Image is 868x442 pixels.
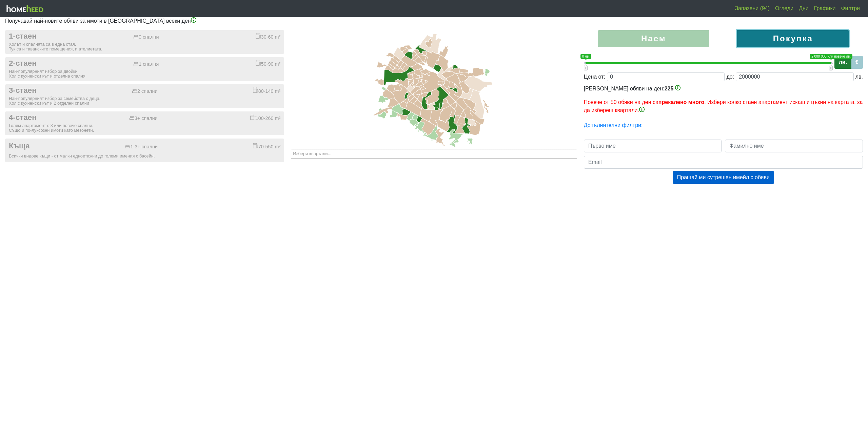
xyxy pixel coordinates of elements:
[9,142,30,151] span: Къща
[133,34,159,40] div: 0 спални
[9,59,37,68] span: 2-стаен
[253,87,281,94] div: 80-140 m²
[132,88,157,94] div: 2 спални
[5,30,284,54] button: 1-стаен 0 спални 30-60 m² Холът и спалнята са в една стая.Тук са и таванските помещения, и ателие...
[598,30,709,47] label: Наем
[737,30,849,47] label: Покупка
[5,17,863,25] p: Получавай най-новите обяви за имоти в [GEOGRAPHIC_DATA] всеки ден
[584,140,722,152] input: Първо име
[256,33,281,40] div: 30-60 m²
[9,69,280,79] div: Най-популярният избор за двойки. Хол с кухненски кът и отделна спалня
[834,56,851,69] label: лв.
[665,86,674,91] span: 225
[855,73,863,81] div: лв.
[675,85,680,90] img: info-3.png
[838,2,863,15] a: Филтри
[810,54,852,59] span: 2 000 000 или повече лв.
[253,143,281,150] div: 70-550 m²
[9,96,280,106] div: Най-популярният избор за семейства с деца. Хол с кухненски кът и 2 отделни спални
[256,60,281,67] div: 50-90 m²
[191,17,196,23] img: info-3.png
[133,61,159,67] div: 1 спалня
[5,139,284,162] button: Къща 1-3+ спални 70-550 m² Всички видове къщи - от малки едноетажни до големи имения с басейн.
[580,54,591,59] span: 0 лв.
[796,2,811,15] a: Дни
[9,154,280,159] div: Всички видове къщи - от малки едноетажни до големи имения с басейн.
[9,32,37,41] span: 1-стаен
[673,171,774,184] button: Пращай ми сутрешен имейл с обяви
[584,98,863,114] p: Повече от 50 обяви на ден са . Избери колко стаен апартамент искаш и цъкни на картата, за да избе...
[658,99,704,105] b: прекалено много
[129,115,158,121] div: 3+ спални
[772,2,796,15] a: Огледи
[9,113,37,122] span: 4-стаен
[5,57,284,81] button: 2-стаен 1 спалня 50-90 m² Най-популярният избор за двойки.Хол с кухненски кът и отделна спалня
[726,73,734,81] div: до:
[9,42,280,51] div: Холът и спалнята са в една стая. Тук са и таванските помещения, и ателиетата.
[125,144,158,150] div: 1-3+ спални
[584,122,643,128] a: Допълнителни филтри:
[584,85,863,114] div: [PERSON_NAME] обяви на ден:
[811,2,839,15] a: Графики
[9,86,37,95] span: 3-стаен
[9,123,280,133] div: Голям апартамент с 3 или повече спални. Също и по-луксозни имоти като мезонети.
[584,156,863,169] input: Email
[851,56,863,69] label: €
[5,84,284,108] button: 3-стаен 2 спални 80-140 m² Най-популярният избор за семейства с деца.Хол с кухненски кът и 2 отде...
[584,73,605,81] div: Цена от:
[5,111,284,135] button: 4-стаен 3+ спални 100-260 m² Голям апартамент с 3 или повече спални.Също и по-луксозни имоти като...
[639,107,645,112] img: info-3.png
[725,140,863,152] input: Фамилно име
[250,114,281,121] div: 100-260 m²
[732,2,772,15] a: Запазени (94)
